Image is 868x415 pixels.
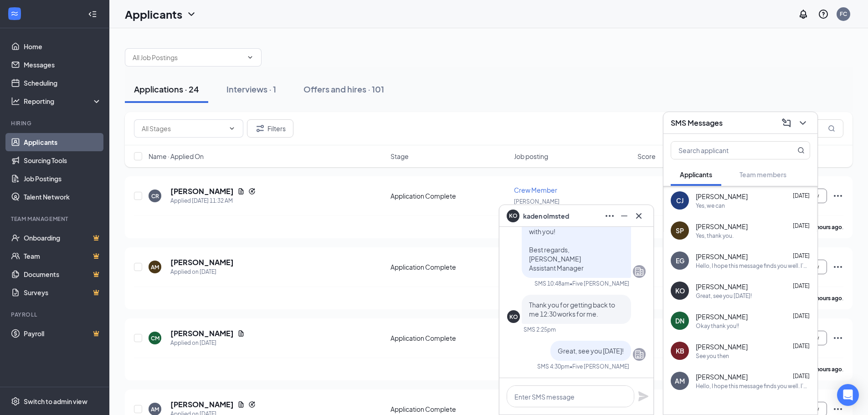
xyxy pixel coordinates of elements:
[696,192,748,201] span: [PERSON_NAME]
[10,9,19,18] svg: WorkstreamLogo
[633,210,644,221] svg: Cross
[170,257,234,267] h5: [PERSON_NAME]
[524,326,556,333] div: SMS 2:25pm
[24,97,102,106] div: Reporting
[602,209,617,223] button: Ellipses
[390,333,508,343] div: Application Complete
[796,116,810,130] button: ChevronDown
[134,83,199,95] div: Applications · 24
[170,328,234,338] h5: [PERSON_NAME]
[832,333,843,343] svg: Ellipses
[793,282,810,289] span: [DATE]
[170,196,256,205] div: Applied [DATE] 11:32 AM
[24,188,102,206] a: Talent Network
[142,123,225,133] input: All Stages
[828,125,835,132] svg: MagnifyingGlass
[781,118,792,128] svg: ComposeMessage
[634,349,645,360] svg: Company
[840,10,847,18] div: FC
[680,170,712,179] span: Applicants
[537,363,570,370] div: SMS 4:30pm
[696,202,725,210] div: Yes, we can
[514,186,557,194] span: Crew Member
[696,342,748,351] span: [PERSON_NAME]
[809,295,842,302] b: 18 hours ago
[170,267,234,277] div: Applied on [DATE]
[24,37,102,56] a: Home
[832,404,843,415] svg: Ellipses
[696,372,748,381] span: [PERSON_NAME]
[534,280,570,287] div: SMS 10:48am
[151,405,159,413] div: AM
[809,366,842,373] b: 18 hours ago
[696,222,748,231] span: [PERSON_NAME]
[637,152,656,161] span: Score
[11,119,100,127] div: Hiring
[149,152,204,161] span: Name · Applied On
[676,346,684,355] div: KB
[793,192,810,199] span: [DATE]
[151,192,159,200] div: CR
[570,280,629,287] span: • Five [PERSON_NAME]
[11,311,100,318] div: Payroll
[303,83,384,95] div: Offers and hires · 101
[248,401,256,408] svg: Reapply
[125,6,182,22] h1: Applicants
[390,191,508,200] div: Application Complete
[237,401,245,408] svg: Document
[186,9,197,20] svg: ChevronDown
[509,313,518,321] div: KO
[151,263,159,271] div: AM
[390,152,409,161] span: Stage
[24,74,102,92] a: Scheduling
[793,373,810,379] span: [DATE]
[676,256,684,265] div: EG
[11,97,20,106] svg: Analysis
[390,405,508,414] div: Application Complete
[570,363,629,370] span: • Five [PERSON_NAME]
[675,376,685,385] div: AM
[170,338,245,348] div: Applied on [DATE]
[151,334,159,342] div: CM
[619,210,630,221] svg: Minimize
[696,292,752,300] div: Great, see you [DATE]!
[237,188,245,195] svg: Document
[247,54,254,61] svg: ChevronDown
[837,384,859,406] div: Open Intercom Messenger
[24,229,102,247] a: OnboardingCrown
[676,226,684,235] div: SP
[514,152,548,161] span: Job posting
[514,198,560,205] span: [PERSON_NAME]
[523,211,569,221] span: kaden olmsted
[255,123,266,134] svg: Filter
[696,382,810,390] div: Hello, I hope this message finds you well. I’m reaching out to invite you for an interview for th...
[634,266,645,277] svg: Company
[24,133,102,151] a: Applicants
[24,151,102,169] a: Sourcing Tools
[11,215,100,223] div: Team Management
[793,222,810,229] span: [DATE]
[24,397,87,406] div: Switch to admin view
[247,119,293,138] button: Filter Filters
[696,312,748,321] span: [PERSON_NAME]
[170,186,234,196] h5: [PERSON_NAME]
[812,224,842,231] b: 2 hours ago
[779,116,794,130] button: ComposeMessage
[24,265,102,283] a: DocumentsCrown
[617,209,632,223] button: Minimize
[24,169,102,188] a: Job Postings
[11,397,20,406] svg: Settings
[797,147,805,154] svg: MagnifyingGlass
[793,313,810,319] span: [DATE]
[558,347,624,355] span: Great, see you [DATE]!
[133,52,243,62] input: All Job Postings
[226,83,276,95] div: Interviews · 1
[676,196,683,205] div: CJ
[24,56,102,74] a: Messages
[248,188,256,195] svg: Reapply
[740,170,786,179] span: Team members
[696,232,734,240] div: Yes, thank you.
[675,286,685,295] div: KO
[671,118,723,128] h3: SMS Messages
[675,316,684,325] div: DN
